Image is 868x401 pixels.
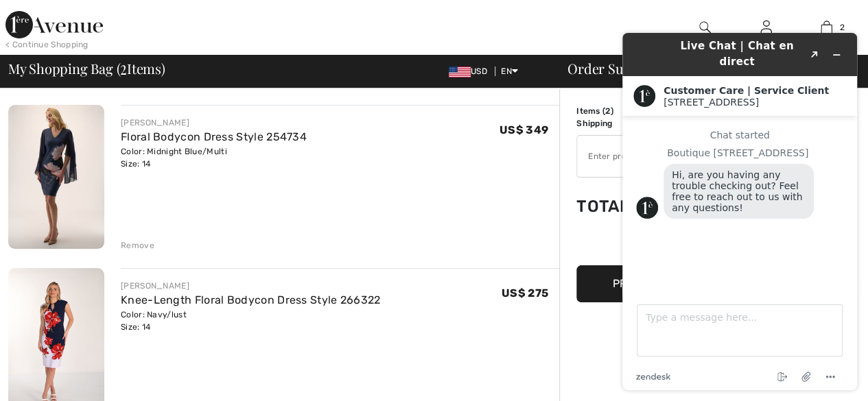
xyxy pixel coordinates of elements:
[576,183,650,230] td: Total
[821,19,832,36] img: My Bag
[699,19,711,36] img: search the website
[8,62,165,75] span: My Shopping Bag ( Items)
[760,19,772,36] img: My Info
[551,62,860,75] div: Order Summary
[121,117,307,129] div: [PERSON_NAME]
[605,106,610,116] span: 2
[577,136,744,177] input: Promo code
[576,230,782,260] iframe: PayPal
[120,58,127,76] span: 2
[121,280,381,292] div: [PERSON_NAME]
[502,287,548,300] span: US$ 275
[121,293,381,306] a: Knee-Length Floral Bodycon Dress Style 266322
[449,66,471,77] img: US Dollar
[121,239,154,252] div: Remove
[121,308,381,333] div: Color: Navy/lust Size: 14
[576,265,782,302] button: Proceed to Checkout
[449,66,493,76] span: USD
[797,19,856,36] a: 2
[121,145,307,170] div: Color: Midnight Blue/Multi Size: 14
[5,11,103,38] img: 1ère Avenue
[749,19,783,36] a: Sign In
[839,21,844,34] span: 2
[611,22,868,401] iframe: Find more information here
[576,117,650,130] td: Shipping
[30,10,58,22] span: Chat
[501,66,518,76] span: EN
[576,105,650,117] td: Items ( )
[121,130,307,143] a: Floral Bodycon Dress Style 254734
[500,123,548,136] span: US$ 349
[8,105,104,249] img: Floral Bodycon Dress Style 254734
[5,38,89,51] div: < Continue Shopping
